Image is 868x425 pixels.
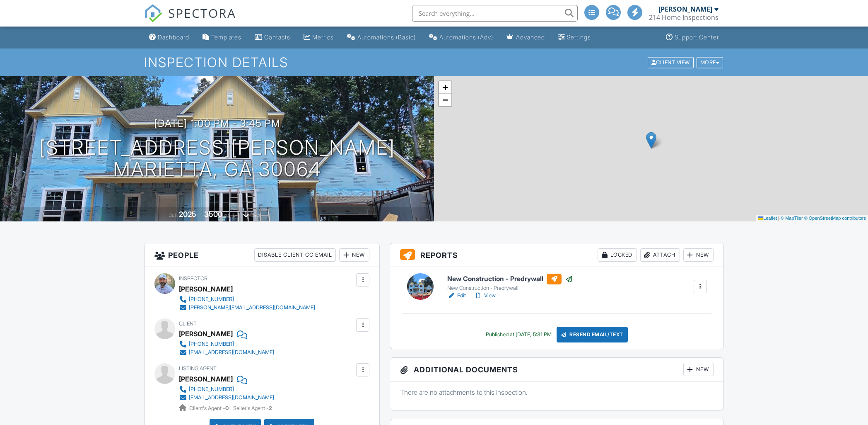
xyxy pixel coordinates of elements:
h3: Reports [390,243,723,267]
div: 2025 [179,210,196,219]
div: [PERSON_NAME] [658,5,712,13]
span: Inspector [179,275,207,282]
span: | [778,216,779,221]
h3: People [145,243,379,267]
img: Marker [646,132,656,149]
a: Automations (Advanced) [426,30,497,45]
h1: [STREET_ADDRESS][PERSON_NAME] Marietta, GA 30064 [39,137,395,181]
span: Seller's Agent - [233,405,272,411]
a: [PERSON_NAME][EMAIL_ADDRESS][DOMAIN_NAME] [179,304,315,312]
div: [PHONE_NUMBER] [189,341,234,347]
a: Templates [199,30,245,45]
div: 214 Home Inspections [649,13,719,22]
a: [PHONE_NUMBER] [179,340,274,348]
span: slab [250,212,259,218]
span: + [443,82,448,92]
div: Disable Client CC Email [254,248,336,262]
div: New [683,363,714,376]
div: [EMAIL_ADDRESS][DOMAIN_NAME] [189,394,274,401]
div: Support Center [675,34,719,41]
h3: [DATE] 1:00 pm - 3:45 pm [154,118,280,129]
a: View [474,291,496,300]
h6: New Construction - Predrywall [447,274,573,284]
a: © MapTiler [781,216,803,221]
a: Advanced [503,30,548,45]
a: [PHONE_NUMBER] [179,385,274,393]
h3: Additional Documents [390,358,723,381]
a: [EMAIL_ADDRESS][DOMAIN_NAME] [179,393,274,402]
span: Client [179,321,197,327]
span: sq. ft. [224,212,235,218]
a: Leaflet [758,216,777,221]
a: © OpenStreetMap contributors [804,216,866,221]
a: Client View [647,59,696,65]
img: The Best Home Inspection Software - Spectora [144,4,162,22]
a: New Construction - Predrywall New Construction - Predrywall [447,274,573,292]
span: − [443,95,448,105]
a: [PERSON_NAME] [179,373,233,385]
div: Resend Email/Text [557,327,628,342]
div: Automations (Basic) [357,34,416,41]
div: New Construction - Predrywall [447,285,573,291]
div: [PHONE_NUMBER] [189,296,234,303]
div: Templates [211,34,241,41]
div: Contacts [264,34,290,41]
div: [PHONE_NUMBER] [189,386,234,393]
a: Settings [555,30,594,45]
div: [PERSON_NAME] [179,328,233,340]
a: [EMAIL_ADDRESS][DOMAIN_NAME] [179,348,274,357]
a: Automations (Basic) [344,30,419,45]
div: Attach [640,248,680,262]
h1: Inspection Details [144,55,724,70]
div: [PERSON_NAME][EMAIL_ADDRESS][DOMAIN_NAME] [189,304,315,311]
strong: 0 [225,405,229,411]
span: Client's Agent - [189,405,230,411]
a: SPECTORA [144,11,236,29]
div: Settings [567,34,591,41]
div: Published at [DATE] 5:31 PM [486,331,552,338]
a: Edit [447,291,466,300]
div: Client View [648,57,694,68]
a: Support Center [663,30,722,45]
div: 3500 [204,210,222,219]
a: Dashboard [146,30,193,45]
a: Zoom in [439,81,451,94]
span: SPECTORA [168,4,236,22]
div: More [697,57,723,68]
div: Dashboard [158,34,189,41]
span: Listing Agent [179,365,217,372]
div: New [339,248,369,262]
div: Advanced [516,34,545,41]
div: [PERSON_NAME] [179,283,233,295]
span: Built [169,212,178,218]
div: New [683,248,714,262]
input: Search everything... [412,5,578,22]
strong: 2 [269,405,272,411]
a: Zoom out [439,94,451,106]
a: Metrics [300,30,337,45]
div: Automations (Adv) [439,34,493,41]
p: There are no attachments to this inspection. [400,388,714,397]
div: [EMAIL_ADDRESS][DOMAIN_NAME] [189,349,274,356]
div: Metrics [312,34,334,41]
div: Locked [598,248,637,262]
a: [PHONE_NUMBER] [179,295,315,304]
a: Contacts [251,30,294,45]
